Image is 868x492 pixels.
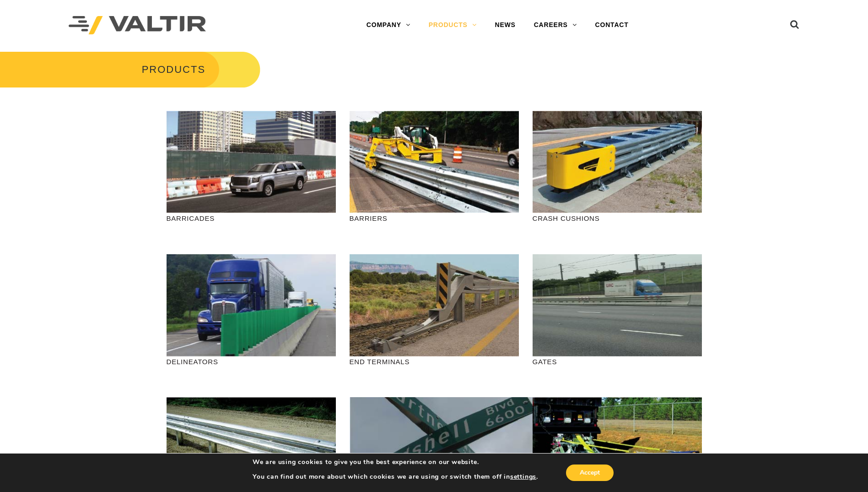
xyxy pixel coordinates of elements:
a: PRODUCTS [420,16,486,34]
p: CRASH CUSHIONS [533,213,702,224]
p: We are using cookies to give you the best experience on our website. [253,458,538,466]
p: DELINEATORS [167,356,336,367]
a: CONTACT [586,16,638,34]
p: BARRICADES [167,213,336,224]
img: Valtir [69,16,206,35]
button: Accept [566,465,614,481]
a: NEWS [486,16,525,34]
p: END TERMINALS [350,356,519,367]
p: You can find out more about which cookies we are using or switch them off in . [253,473,538,481]
button: settings [510,473,536,481]
a: COMPANY [357,16,420,34]
a: CAREERS [525,16,586,34]
p: GATES [533,356,702,367]
p: BARRIERS [350,213,519,224]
